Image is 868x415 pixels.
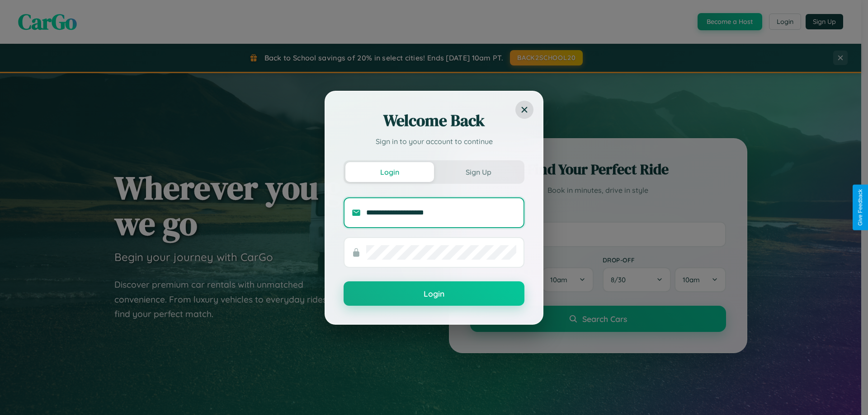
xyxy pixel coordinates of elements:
[344,136,524,147] p: Sign in to your account to continue
[857,189,863,226] div: Give Feedback
[434,162,523,182] button: Sign Up
[344,281,524,306] button: Login
[344,110,524,131] h2: Welcome Back
[345,162,434,182] button: Login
